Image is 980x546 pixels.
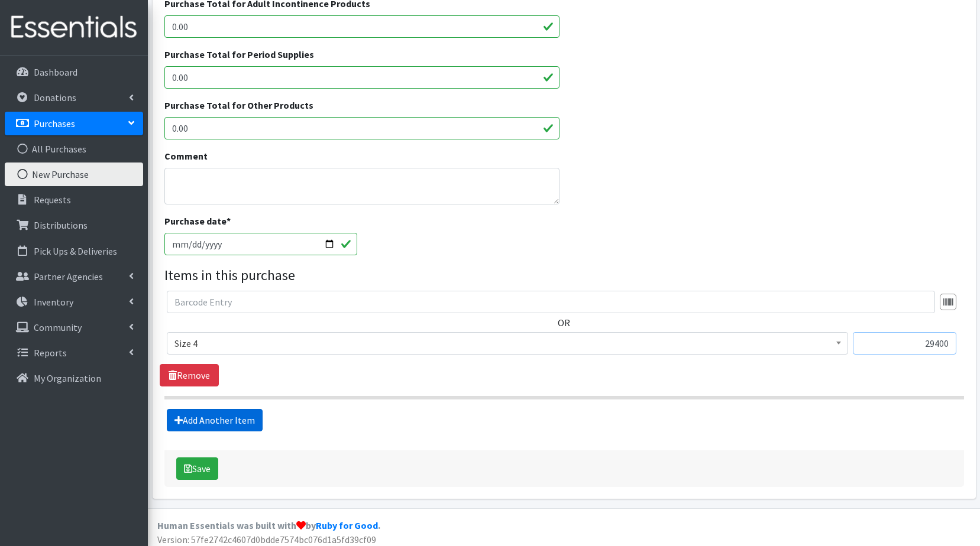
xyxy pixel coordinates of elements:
p: Dashboard [34,66,77,78]
button: Save [176,457,218,480]
span: Version: 57fe2742c4607d0bdde7574bc076d1a5fd39cf09 [157,534,376,545]
a: Dashboard [5,60,143,84]
img: HumanEssentials [5,8,143,47]
a: Add Another Item [167,409,263,431]
legend: Items in this purchase [164,265,964,286]
span: Size 4 [167,332,848,355]
a: Ruby for Good [316,519,378,531]
strong: Human Essentials was built with by . [157,519,380,531]
p: Pick Ups & Deliveries [34,245,117,257]
a: Inventory [5,290,143,314]
span: Size 4 [174,335,840,352]
a: Reports [5,341,143,365]
abbr: required [227,215,231,227]
p: Distributions [34,219,88,231]
a: Partner Agencies [5,265,143,288]
label: Purchase Total for Period Supplies [164,47,314,61]
a: Pick Ups & Deliveries [5,239,143,263]
p: Inventory [34,296,73,308]
a: Requests [5,188,143,212]
p: Reports [34,347,67,359]
label: Purchase Total for Other Products [164,98,313,112]
a: Donations [5,86,143,109]
a: My Organization [5,366,143,390]
input: Quantity [853,332,956,355]
p: Donations [34,92,76,103]
label: Comment [164,149,208,163]
a: All Purchases [5,137,143,161]
label: Purchase date [164,214,231,228]
p: Requests [34,194,71,206]
input: Barcode Entry [167,291,935,313]
a: Community [5,316,143,339]
a: New Purchase [5,162,143,186]
a: Distributions [5,213,143,237]
a: Remove [160,364,219,386]
a: Purchases [5,112,143,135]
p: Community [34,321,82,333]
p: Purchases [34,118,75,129]
p: My Organization [34,372,101,384]
p: Partner Agencies [34,271,103,282]
label: OR [558,316,570,330]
